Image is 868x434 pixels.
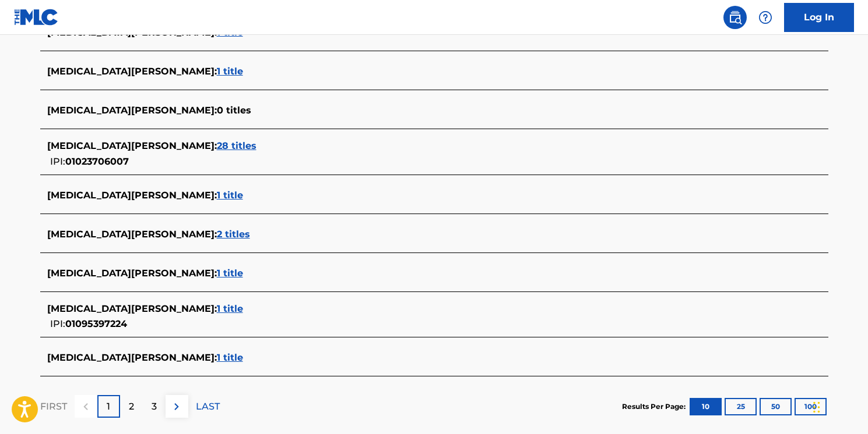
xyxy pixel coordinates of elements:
[622,401,688,412] p: Results Per Page:
[217,140,256,151] span: 28 titles
[758,10,772,24] img: help
[50,156,65,167] span: IPI:
[217,352,243,363] span: 1 title
[65,156,129,167] span: 01023706007
[47,66,217,77] span: [MEDICAL_DATA][PERSON_NAME] :
[813,390,820,425] div: Drag
[47,352,217,363] span: [MEDICAL_DATA][PERSON_NAME] :
[129,400,134,414] p: 2
[196,400,220,414] p: LAST
[47,190,217,201] span: [MEDICAL_DATA][PERSON_NAME] :
[152,400,157,414] p: 3
[47,268,217,279] span: [MEDICAL_DATA][PERSON_NAME] :
[760,398,792,415] button: 50
[217,229,250,240] span: 2 titles
[217,268,243,279] span: 1 title
[754,6,777,29] div: Help
[723,6,747,29] a: Public Search
[217,190,243,201] span: 1 title
[107,400,110,414] p: 1
[690,398,722,415] button: 10
[50,318,65,329] span: IPI:
[47,229,217,240] span: [MEDICAL_DATA][PERSON_NAME] :
[795,398,827,415] button: 100
[14,9,59,26] img: MLC Logo
[47,105,217,116] span: [MEDICAL_DATA][PERSON_NAME] :
[728,10,742,24] img: search
[217,66,243,77] span: 1 title
[217,105,251,116] span: 0 titles
[217,303,243,314] span: 1 title
[65,318,127,329] span: 01095397224
[784,3,854,32] a: Log In
[170,400,184,414] img: right
[47,303,217,314] span: [MEDICAL_DATA][PERSON_NAME] :
[725,398,757,415] button: 25
[40,400,67,414] p: FIRST
[810,378,868,434] iframe: Chat Widget
[47,140,217,151] span: [MEDICAL_DATA][PERSON_NAME] :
